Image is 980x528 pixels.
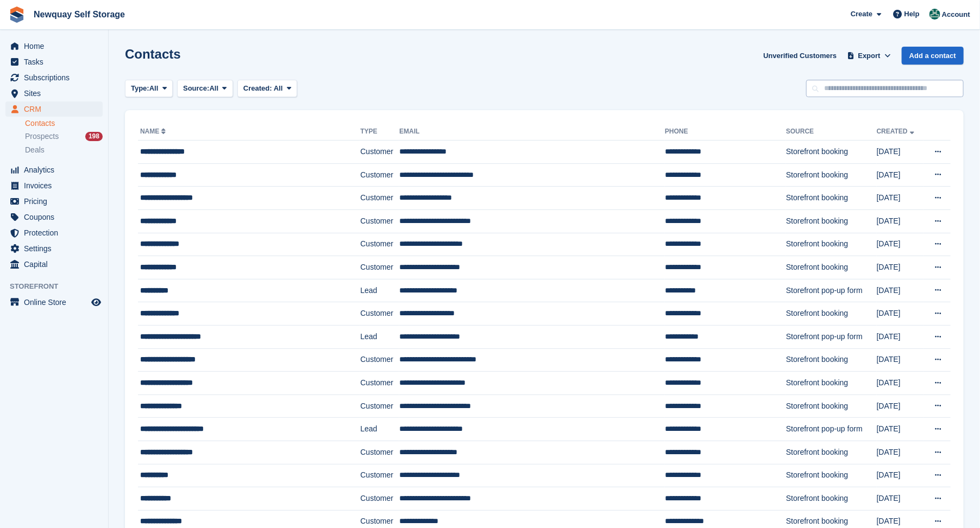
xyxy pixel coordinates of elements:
td: [DATE] [877,187,924,210]
td: Storefront booking [786,187,877,210]
td: Customer [360,256,399,279]
td: Customer [360,487,399,511]
h1: Contacts [125,47,181,61]
th: Phone [665,123,786,141]
td: Storefront booking [786,233,877,256]
button: Type: All [125,80,173,98]
span: Export [858,50,881,61]
span: Tasks [24,54,89,69]
a: menu [5,101,103,117]
th: Type [360,123,399,141]
td: Lead [360,325,399,348]
td: [DATE] [877,163,924,187]
a: Preview store [90,296,103,309]
td: Customer [360,187,399,210]
td: [DATE] [877,464,924,487]
span: Created: [243,84,272,92]
td: [DATE] [877,256,924,279]
th: Email [399,123,665,141]
td: [DATE] [877,209,924,233]
td: Storefront booking [786,141,877,164]
a: menu [5,225,103,240]
td: Storefront booking [786,348,877,372]
td: Customer [360,441,399,464]
span: Account [942,9,970,20]
td: [DATE] [877,141,924,164]
span: Source: [183,83,209,94]
td: Customer [360,372,399,395]
td: Storefront pop-up form [786,418,877,441]
td: Storefront booking [786,395,877,418]
a: Contacts [25,118,103,129]
span: Sites [24,86,89,101]
td: Storefront booking [786,464,877,487]
button: Created: All [237,80,297,98]
span: Prospects [25,131,59,142]
span: All [274,84,283,92]
td: Storefront booking [786,372,877,395]
span: Invoices [24,178,89,193]
td: [DATE] [877,441,924,464]
a: menu [5,295,103,310]
span: Pricing [24,194,89,209]
td: Customer [360,302,399,326]
td: Customer [360,395,399,418]
td: Customer [360,209,399,233]
td: [DATE] [877,487,924,511]
td: [DATE] [877,233,924,256]
td: [DATE] [877,372,924,395]
td: [DATE] [877,395,924,418]
span: Capital [24,257,89,272]
td: Storefront booking [786,302,877,326]
span: Help [904,9,920,20]
td: Lead [360,418,399,441]
td: Customer [360,464,399,487]
a: menu [5,86,103,101]
td: Customer [360,233,399,256]
a: Created [877,128,916,135]
img: JON [929,9,940,20]
td: Storefront pop-up form [786,279,877,302]
span: All [149,83,159,94]
span: All [210,83,219,94]
span: CRM [24,101,89,117]
a: menu [5,194,103,209]
span: Create [851,9,872,20]
a: Prospects 198 [25,131,103,142]
a: Unverified Customers [759,47,841,65]
a: Name [140,128,168,135]
td: Storefront booking [786,209,877,233]
td: Customer [360,348,399,372]
span: Analytics [24,162,89,177]
td: Storefront pop-up form [786,325,877,348]
a: menu [5,70,103,85]
span: Protection [24,225,89,240]
a: menu [5,209,103,225]
a: menu [5,241,103,256]
img: stora-icon-8386f47178a22dfd0bd8f6a31ec36ba5ce8667c1dd55bd0f319d3a0aa187defe.svg [9,7,25,23]
td: [DATE] [877,302,924,326]
span: Deals [25,145,45,155]
span: Type: [131,83,149,94]
span: Coupons [24,209,89,225]
td: Storefront booking [786,441,877,464]
td: [DATE] [877,348,924,372]
span: Home [24,39,89,54]
td: Customer [360,141,399,164]
button: Source: All [177,80,233,98]
td: [DATE] [877,418,924,441]
td: Storefront booking [786,256,877,279]
td: Storefront booking [786,163,877,187]
div: 198 [85,132,103,141]
a: menu [5,162,103,177]
a: menu [5,39,103,54]
td: [DATE] [877,325,924,348]
a: Newquay Self Storage [29,5,129,23]
button: Export [845,47,893,65]
a: Add a contact [902,47,964,65]
th: Source [786,123,877,141]
td: Lead [360,279,399,302]
span: Online Store [24,295,89,310]
span: Subscriptions [24,70,89,85]
td: Customer [360,163,399,187]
